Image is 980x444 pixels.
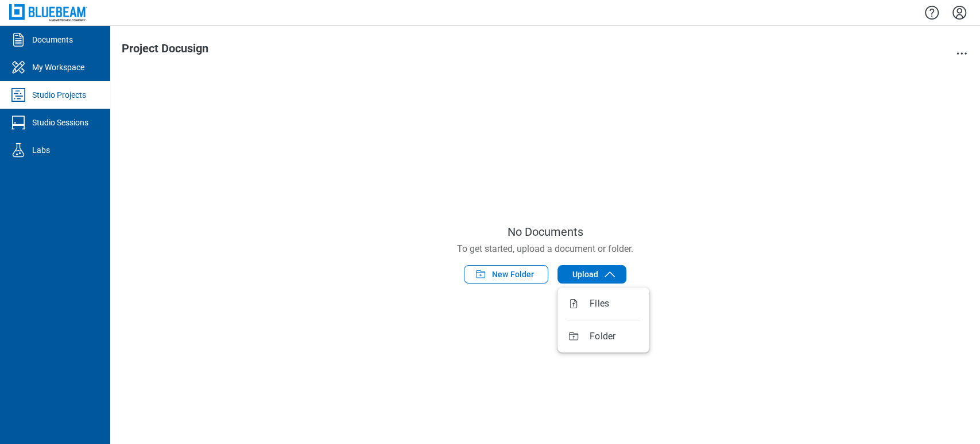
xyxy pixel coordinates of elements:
[557,288,649,353] ul: Upload
[32,144,50,156] div: Labs
[9,30,28,49] svg: Documents
[492,269,534,280] span: New Folder
[572,269,598,280] span: Upload
[32,34,73,45] div: Documents
[9,86,28,104] svg: Studio Projects
[457,242,633,256] span: To get started, upload a document or folder.
[9,141,28,159] svg: Labs
[9,113,28,132] svg: Studio Sessions
[508,224,583,240] span: No Documents
[32,89,86,101] div: Studio Projects
[567,297,609,311] div: Files
[567,330,615,343] div: Folder
[32,117,88,128] div: Studio Sessions
[32,62,84,73] div: My Workspace
[955,47,969,60] button: action-menu
[9,58,28,76] svg: My Workspace
[950,3,969,22] button: Settings
[557,265,626,284] button: Upload
[9,4,87,21] img: Bluebeam, Inc.
[464,265,549,284] button: New Folder
[122,41,208,55] span: Project Docusign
